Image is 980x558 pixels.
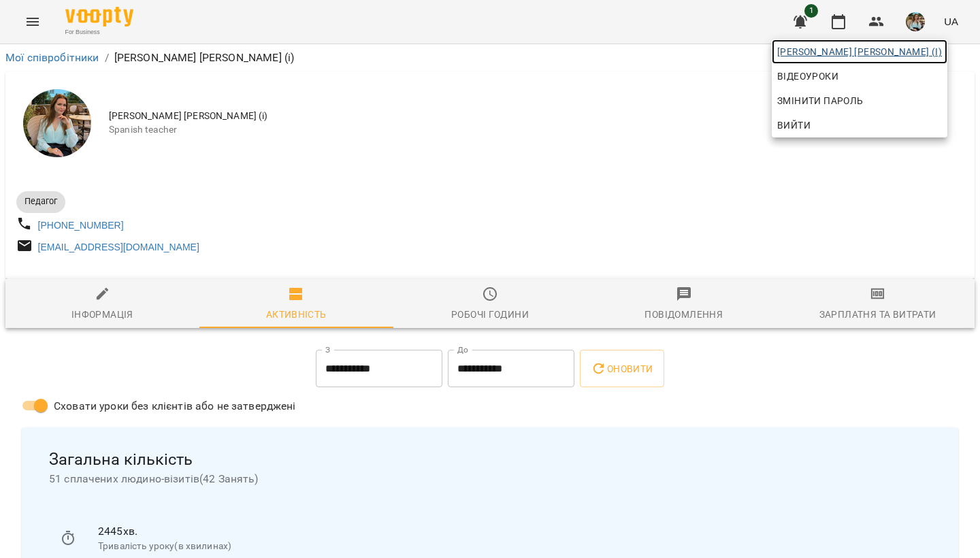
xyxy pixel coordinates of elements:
span: Вийти [777,117,811,133]
span: Змінити пароль [777,93,942,109]
a: [PERSON_NAME] [PERSON_NAME] (і) [772,39,947,64]
a: Відеоуроки [772,64,844,88]
a: Змінити пароль [772,88,947,113]
span: Відеоуроки [777,68,838,84]
button: Вийти [772,113,947,137]
span: [PERSON_NAME] [PERSON_NAME] (і) [777,44,942,60]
